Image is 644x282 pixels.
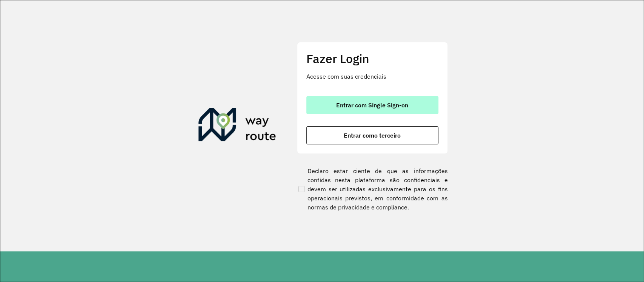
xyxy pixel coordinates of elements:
[336,102,408,108] span: Entrar com Single Sign-on
[198,108,276,144] img: Roteirizador AmbevTech
[306,126,438,144] button: button
[344,132,401,138] span: Entrar como terceiro
[306,51,438,66] h2: Fazer Login
[306,72,438,81] p: Acesse com suas credenciais
[297,166,448,212] label: Declaro estar ciente de que as informações contidas nesta plataforma são confidenciais e devem se...
[306,96,438,114] button: button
